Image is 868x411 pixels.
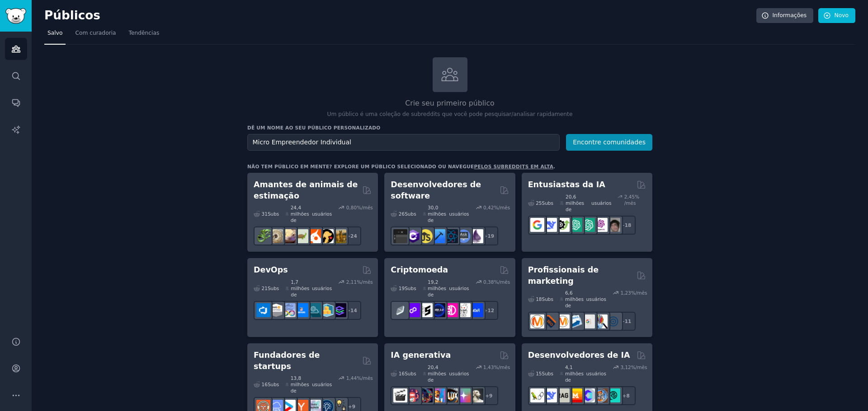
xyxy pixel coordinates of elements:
[573,139,646,146] font: Encontre comunidades
[262,286,268,291] font: 21
[484,233,488,239] font: +
[444,229,458,243] img: reativo nativo
[594,388,608,402] img: esfregões
[282,303,296,317] img: Docker_DevOps
[254,265,288,274] font: DevOps
[469,303,483,317] img: definição_
[542,296,553,302] font: Subs
[530,218,544,232] img: GoogleGeminiAI
[818,8,855,23] a: Novo
[399,371,405,376] font: 16
[391,180,481,200] font: Desenvolvedores de software
[247,164,474,169] font: Não tem público em mente? Explore um público selecionado ou navegue
[393,303,407,317] img: finanças étnicas
[256,303,270,317] img: azuredevops
[484,308,488,313] font: +
[528,351,630,360] font: Desenvolvedores de IA
[247,125,380,130] font: Dê um nome ao seu público personalizado
[457,229,471,243] img: Pergunte à Ciência da Computação
[393,388,407,402] img: aivideo
[542,200,553,206] font: Subs
[566,134,652,151] button: Encontre comunidades
[581,388,595,402] img: OpenSourceAI
[405,99,494,107] font: Crie seu primeiro público
[262,211,268,217] font: 31
[352,404,355,409] font: 9
[530,388,544,402] img: LangChain
[469,388,483,402] img: Cabine dos Sonhos
[291,375,309,393] font: 13,8 milhões de
[320,229,334,243] img: PetAdvice
[483,279,494,285] font: 0,38
[494,279,510,285] font: %/mês
[542,371,553,376] font: Subs
[405,286,416,291] font: Subs
[530,314,544,328] img: marketing_de_conteúdo
[556,218,570,232] img: Catálogo de ferramentas de IA
[291,279,309,297] font: 1,7 milhões de
[756,8,814,23] a: Informações
[566,194,584,212] font: 20,6 milhões de
[606,218,620,232] img: Inteligência Artificial
[44,9,100,22] font: Públicos
[268,211,279,217] font: Subs
[553,164,555,169] font: .
[256,229,270,243] img: herpetologia
[556,388,570,402] img: Trapo
[431,388,445,402] img: sdparatodos
[126,26,163,45] a: Tendências
[247,134,560,151] input: Escolha um nome curto, como "Profissionais de Marketing Digital" ou "Cineastas"
[312,211,332,217] font: usuários
[591,200,611,206] font: usuários
[565,290,584,308] font: 6,6 milhões de
[47,30,62,36] font: Salvo
[5,8,26,24] img: Logotipo do GummySearch
[606,314,620,328] img: Marketing Online
[393,229,407,243] img: software
[406,229,420,243] img: c sustenido
[625,319,632,324] font: 11
[254,351,320,371] font: Fundadores de startups
[624,194,635,199] font: 2,45
[457,303,471,317] img: CriptoNotícias
[332,229,346,243] img: raça de cachorro
[346,375,357,381] font: 1,44
[268,286,279,291] font: Subs
[457,388,471,402] img: starryai
[568,218,582,232] img: Design do prompt do chatgpt
[346,205,357,210] font: 0,80
[431,303,445,317] img: web3
[327,111,573,117] font: Um público é uma coleção de subreddits que você pode pesquisar/analisar rapidamente
[75,30,116,36] font: Com curadoria
[449,371,469,376] font: usuários
[269,229,283,243] img: bola python
[620,365,631,370] font: 3,12
[406,303,420,317] img: 0xPolígono
[291,205,309,223] font: 24,4 milhões de
[428,279,446,297] font: 19,2 milhões de
[581,314,595,328] img: anúncios do Google
[485,393,489,398] font: +
[489,393,492,398] font: 9
[357,279,373,285] font: %/mês
[835,12,849,18] font: Novo
[332,303,346,317] img: Engenheiros de plataforma
[469,229,483,243] img: elixir
[346,279,357,285] font: 2,11
[581,218,595,232] img: prompts_do_chatgpt_
[565,365,584,383] font: 4,1 milhões de
[773,12,807,18] font: Informações
[631,365,647,370] font: %/mês
[294,229,308,243] img: tartaruga
[626,393,629,398] font: 8
[419,229,433,243] img: aprenda javascript
[620,290,631,296] font: 1,23
[307,303,321,317] img: engenharia de plataforma
[623,393,627,398] font: +
[487,233,494,239] font: 19
[405,371,416,376] font: Subs
[307,229,321,243] img: calopsita
[487,308,494,313] font: 12
[494,365,510,370] font: %/mês
[625,222,632,228] font: 18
